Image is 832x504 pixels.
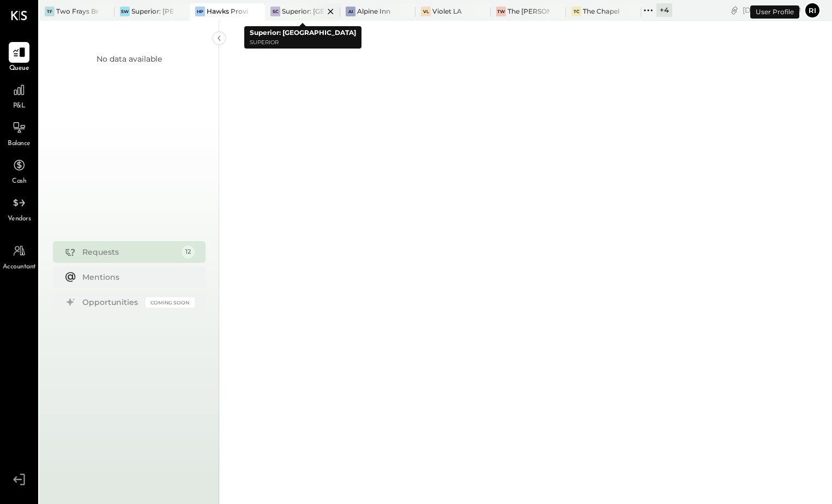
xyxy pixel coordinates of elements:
[1,42,38,74] a: Queue
[421,7,431,16] div: VL
[804,2,821,19] button: Ri
[1,155,38,187] a: Cash
[12,177,26,187] span: Cash
[656,3,672,17] div: + 4
[729,4,740,16] div: copy link
[146,297,195,308] div: Coming Soon
[282,7,324,16] div: Superior: [GEOGRAPHIC_DATA]
[8,139,31,149] span: Balance
[182,245,195,259] div: 12
[250,38,356,47] p: Superior
[195,7,205,16] div: HP
[13,101,26,111] span: P&L
[496,7,506,16] div: TW
[9,64,29,74] span: Queue
[270,7,280,16] div: SC
[45,7,55,16] div: TF
[56,7,98,16] div: Two Frays Brewery
[1,117,38,149] a: Balance
[346,7,355,16] div: AI
[743,5,801,15] div: [DATE]
[1,80,38,111] a: P&L
[583,7,619,16] div: The Chapel
[8,214,31,224] span: Vendors
[1,193,38,224] a: Vendors
[207,7,249,16] div: Hawks Provisions & Public House
[131,7,173,16] div: Superior: [PERSON_NAME]
[571,7,581,16] div: TC
[82,297,140,308] div: Opportunities
[82,247,176,257] div: Requests
[357,7,390,16] div: Alpine Inn
[508,7,550,16] div: The [PERSON_NAME]
[120,7,130,16] div: SW
[3,262,36,272] span: Accountant
[250,28,356,37] b: Superior: [GEOGRAPHIC_DATA]
[432,7,462,16] div: Violet LA
[82,272,189,283] div: Mentions
[750,5,799,19] div: User Profile
[97,53,162,64] div: No data available
[1,241,38,272] a: Accountant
